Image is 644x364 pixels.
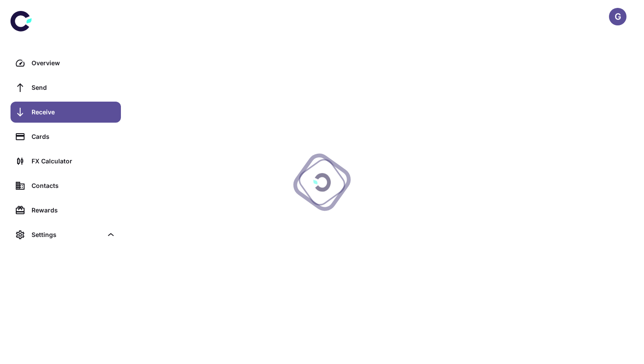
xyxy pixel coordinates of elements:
a: Receive [11,102,121,123]
div: Cards [32,132,116,141]
div: Settings [11,224,121,245]
div: FX Calculator [32,156,116,166]
a: FX Calculator [11,151,121,172]
div: Contacts [32,181,116,191]
button: G [609,8,626,25]
div: Overview [32,58,116,68]
div: Send [32,83,116,92]
div: Receive [32,107,116,117]
div: Rewards [32,205,116,215]
a: Send [11,77,121,98]
a: Contacts [11,175,121,196]
a: Overview [11,53,121,74]
a: Cards [11,126,121,147]
div: Settings [32,230,103,240]
a: Rewards [11,200,121,221]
